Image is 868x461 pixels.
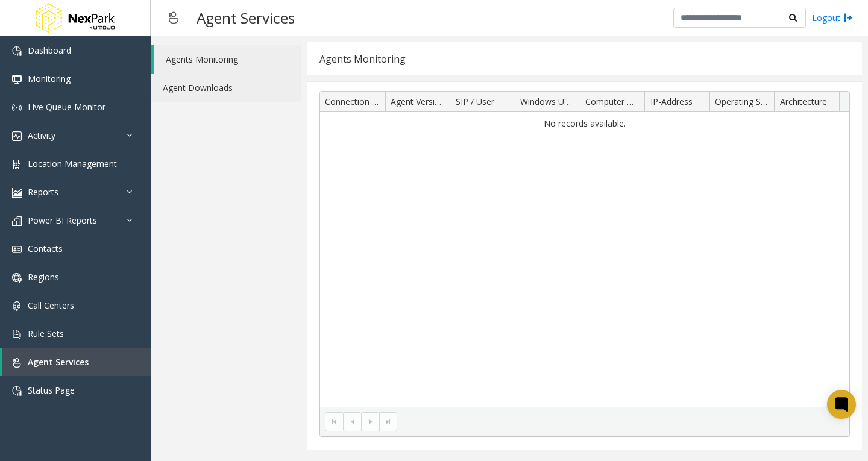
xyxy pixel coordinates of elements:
a: Agent Services [2,348,151,376]
td: No records available. [320,112,849,135]
img: 'icon' [12,131,22,141]
span: Rule Sets [28,328,64,339]
span: IP-Address [650,96,693,107]
span: Operating System [715,96,785,107]
span: Windows User [520,96,576,107]
span: Monitoring [28,73,71,84]
span: Location Management [28,158,117,169]
img: 'icon' [12,216,22,226]
span: Architecture [780,96,827,107]
a: Agents Monitoring [154,45,301,74]
span: Computer Name [585,96,651,107]
img: 'icon' [12,160,22,169]
span: Agent Services [28,356,89,368]
span: Agent Version [391,96,445,107]
span: Call Centers [28,299,74,311]
span: Contacts [28,243,63,254]
img: 'icon' [12,358,22,368]
img: 'icon' [12,75,22,84]
span: Power BI Reports [28,215,97,226]
h3: Agent Services [190,3,301,33]
span: Live Queue Monitor [28,101,105,113]
a: Logout [812,11,853,24]
span: Status Page [28,384,75,396]
div: Agents Monitoring [319,51,406,67]
span: Connection Time [325,96,392,107]
span: Reports [28,186,58,198]
span: Regions [28,271,59,283]
img: 'icon' [12,273,22,283]
img: 'icon' [12,46,22,56]
div: Data table [320,92,849,407]
img: 'icon' [12,103,22,113]
span: Dashboard [28,45,71,56]
img: 'icon' [12,188,22,198]
img: 'icon' [12,330,22,339]
span: Activity [28,130,55,141]
img: pageIcon [163,3,184,33]
img: 'icon' [12,301,22,311]
a: Agent Downloads [151,74,301,102]
img: 'icon' [12,245,22,254]
img: 'icon' [12,386,22,396]
span: SIP / User [456,96,494,107]
img: logout [843,11,853,24]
